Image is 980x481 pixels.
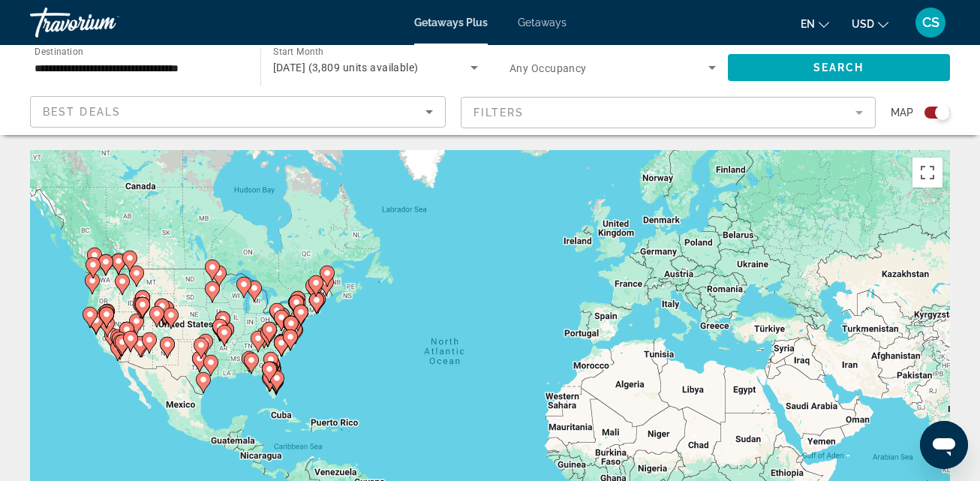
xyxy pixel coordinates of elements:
[461,96,876,129] button: Filter
[813,62,864,74] span: Search
[801,13,829,35] button: Change language
[852,18,874,30] span: USD
[273,47,323,57] span: Start Month
[518,17,567,29] a: Getaways
[728,54,951,81] button: Search
[891,102,913,123] span: Map
[852,13,888,35] button: Change currency
[922,15,939,30] span: CS
[414,17,488,29] a: Getaways Plus
[43,103,433,121] mat-select: Sort by
[273,62,419,74] span: [DATE] (3,809 units available)
[510,62,587,74] span: Any Occupancy
[35,46,83,56] span: Destination
[30,3,180,42] a: Travorium
[43,106,121,118] span: Best Deals
[912,158,942,188] button: Toggle fullscreen view
[920,421,968,469] iframe: Button to launch messaging window
[911,7,950,38] button: User Menu
[801,18,815,30] span: en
